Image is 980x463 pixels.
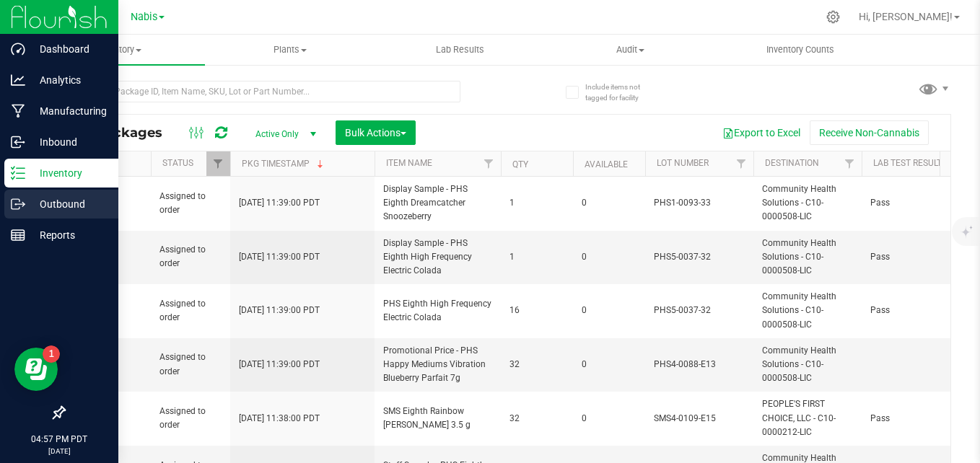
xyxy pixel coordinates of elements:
a: Filter [838,151,862,176]
a: Pkg Timestamp [242,159,326,169]
inline-svg: Analytics [11,73,25,87]
span: [DATE] 11:39:00 PDT [239,250,320,264]
iframe: Resource center [14,348,58,391]
span: Pass [870,412,961,425]
span: PHS1-0093-33 [654,196,745,210]
a: Filter [730,151,753,176]
a: Item Name [386,158,432,168]
span: Community Health Solutions - C10-0000508-LIC [762,182,853,224]
p: Manufacturing [25,102,112,120]
span: 1 [509,250,564,264]
a: Inventory [35,35,205,65]
a: Destination [765,158,819,168]
span: Bulk Actions [345,127,406,138]
inline-svg: Manufacturing [11,104,25,118]
span: PHS Eighth High Frequency Electric Colada [383,297,492,325]
span: 1 [509,196,564,210]
iframe: Resource center unread badge [43,345,60,363]
a: Lab Results [375,35,546,65]
a: Qty [512,159,528,169]
a: Available [585,159,628,169]
span: PHS5-0037-32 [654,250,745,264]
span: Community Health Solutions - C10-0000508-LIC [762,290,853,332]
span: Inventory Counts [747,43,854,56]
span: Assigned to order [159,350,222,378]
input: Search Package ID, Item Name, SKU, Lot or Part Number... [64,81,460,102]
span: PHS4-0088-E13 [654,358,745,371]
span: SMS4-0109-E15 [654,412,745,425]
span: 0 [582,304,636,317]
span: 0 [582,250,636,264]
span: Audit [546,43,714,56]
a: Plants [205,35,375,65]
button: Export to Excel [713,120,810,145]
p: Analytics [25,71,112,89]
span: PHS5-0037-32 [654,304,745,317]
a: Audit [545,35,715,65]
span: 0 [582,358,636,371]
a: Filter [477,151,501,176]
span: 32 [509,412,564,425]
p: 04:57 PM PDT [6,433,112,446]
span: [DATE] 11:38:00 PDT [239,412,320,425]
inline-svg: Dashboard [11,42,25,56]
span: Pass [870,196,961,210]
span: [DATE] 11:39:00 PDT [239,196,320,210]
span: PEOPLE'S FIRST CHOICE, LLC - C10-0000212-LIC [762,397,853,439]
span: Assigned to order [159,405,222,432]
inline-svg: Inventory [11,166,25,180]
span: SMS Eighth Rainbow [PERSON_NAME] 3.5 g [383,405,492,432]
span: 32 [509,358,564,371]
span: Inventory [35,43,205,56]
p: [DATE] [6,446,112,457]
span: Display Sample - PHS Eighth Dreamcatcher Snoozeberry [383,182,492,224]
span: Plants [206,43,375,56]
a: Filter [206,151,230,176]
span: Assigned to order [159,243,222,270]
span: Promotional Price - PHS Happy Mediums Vibration Blueberry Parfait 7g [383,344,492,386]
span: Pass [870,304,961,317]
a: Inventory Counts [715,35,885,65]
span: Assigned to order [159,297,222,325]
span: 0 [582,196,636,210]
span: [DATE] 11:39:00 PDT [239,304,320,317]
a: Lab Test Result [873,158,942,168]
button: Bulk Actions [336,120,416,145]
span: [DATE] 11:39:00 PDT [239,358,320,371]
span: Lab Results [416,43,504,56]
p: Inbound [25,133,112,151]
span: Community Health Solutions - C10-0000508-LIC [762,237,853,278]
p: Inventory [25,164,112,182]
a: Status [162,158,193,168]
span: Pass [870,250,961,264]
a: Lot Number [657,158,709,168]
p: Dashboard [25,40,112,58]
span: Assigned to order [159,190,222,217]
inline-svg: Outbound [11,197,25,211]
p: Outbound [25,195,112,213]
span: Community Health Solutions - C10-0000508-LIC [762,344,853,386]
span: Display Sample - PHS Eighth High Frequency Electric Colada [383,237,492,278]
span: Include items not tagged for facility [585,81,657,103]
span: Nabis [131,11,157,23]
span: 0 [582,412,636,425]
inline-svg: Reports [11,228,25,242]
inline-svg: Inbound [11,135,25,149]
div: Manage settings [824,10,842,24]
p: Reports [25,226,112,244]
button: Receive Non-Cannabis [810,120,929,145]
span: All Packages [75,125,177,141]
span: 16 [509,304,564,317]
span: Hi, [PERSON_NAME]! [859,11,953,22]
